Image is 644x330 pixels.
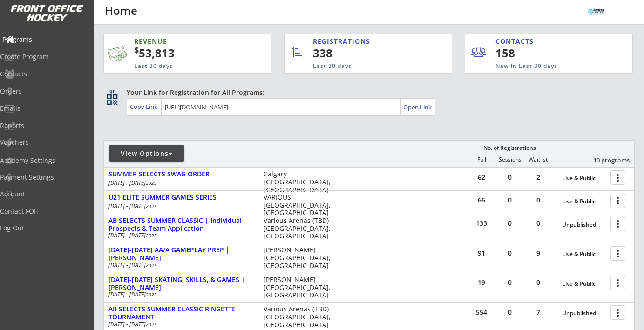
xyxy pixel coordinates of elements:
div: [DATE] - [DATE] [108,203,251,209]
div: 338 [313,45,420,61]
div: AB SELECTS SUMMER CLASSIC RINGETTE TOURNAMENT [108,305,254,321]
div: Various Arenas (TBD) [GEOGRAPHIC_DATA], [GEOGRAPHIC_DATA] [264,217,337,240]
div: 554 [468,309,495,316]
em: 2025 [146,262,157,269]
div: Various Arenas (TBD) [GEOGRAPHIC_DATA], [GEOGRAPHIC_DATA] [264,305,337,329]
div: [DATE] - [DATE] [108,263,251,268]
div: Your Link for Registration for All Programs: [127,88,606,97]
div: [PERSON_NAME] [GEOGRAPHIC_DATA], [GEOGRAPHIC_DATA] [264,276,337,299]
button: more_vert [610,276,625,290]
em: 2025 [146,291,157,298]
div: 62 [468,174,495,181]
div: qr [106,88,117,94]
div: VARIOUS [GEOGRAPHIC_DATA], [GEOGRAPHIC_DATA] [264,194,337,217]
div: Open Link [403,103,433,111]
div: SUMMER SELECTS SWAG ORDER [108,170,254,178]
div: [DATE] - [DATE] [108,180,251,186]
div: 0 [524,279,552,286]
div: [PERSON_NAME] [GEOGRAPHIC_DATA], [GEOGRAPHIC_DATA] [264,246,337,269]
div: [DATE] - [DATE] [108,292,251,297]
div: 0 [496,197,524,203]
div: 0 [524,197,552,203]
button: more_vert [610,305,625,320]
div: Live & Public [562,281,606,287]
div: 133 [468,220,495,227]
button: more_vert [610,170,625,185]
div: Calgary [GEOGRAPHIC_DATA], [GEOGRAPHIC_DATA] [264,170,337,194]
div: No. of Registrations [481,145,538,151]
div: 0 [524,220,552,227]
button: more_vert [610,194,625,208]
div: [DATE]-[DATE] SKATING, SKILLS, & GAMES | [PERSON_NAME] [108,276,254,292]
div: [DATE]-[DATE] AA/A GAMEPLAY PREP | [PERSON_NAME] [108,246,254,262]
div: 0 [496,309,524,316]
div: 9 [524,250,552,256]
div: 91 [468,250,495,256]
div: 158 [495,45,553,61]
em: 2025 [146,232,157,239]
em: 2025 [146,180,157,186]
div: Live & Public [562,198,606,205]
div: Waitlist [524,156,552,163]
em: 2025 [146,203,157,209]
sup: $ [134,44,139,55]
div: Live & Public [562,251,606,257]
div: 19 [468,279,495,286]
div: Copy Link [130,102,159,111]
div: Last 30 days [313,62,414,70]
div: 7 [524,309,552,316]
div: Unpublished [562,222,606,228]
div: Full [468,156,495,163]
button: more_vert [610,246,625,261]
div: Last 30 days [134,62,229,70]
div: 2 [524,174,552,181]
button: qr_code [105,93,119,107]
div: U21 ELITE SUMMER GAMES SERIES [108,194,254,202]
div: 53,813 [134,45,242,61]
div: View Options [109,149,184,158]
div: Live & Public [562,175,606,182]
div: 0 [496,220,524,227]
div: Unpublished [562,310,606,317]
em: 2025 [146,321,157,328]
div: 0 [496,250,524,256]
div: 0 [496,174,524,181]
div: 10 programs [581,156,630,164]
div: CONTACTS [495,37,538,46]
button: more_vert [610,217,625,231]
div: New in Last 30 days [495,62,589,70]
a: Open Link [403,101,433,114]
div: 66 [468,197,495,203]
div: [DATE] - [DATE] [108,233,251,238]
div: REGISTRATIONS [313,37,411,46]
div: REVENUE [134,37,229,46]
div: [DATE] - [DATE] [108,322,251,327]
div: Programs [2,36,86,43]
div: AB SELECTS SUMMER CLASSIC | Individual Prospects & Team Application [108,217,254,233]
div: Sessions [496,156,524,163]
div: 0 [496,279,524,286]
